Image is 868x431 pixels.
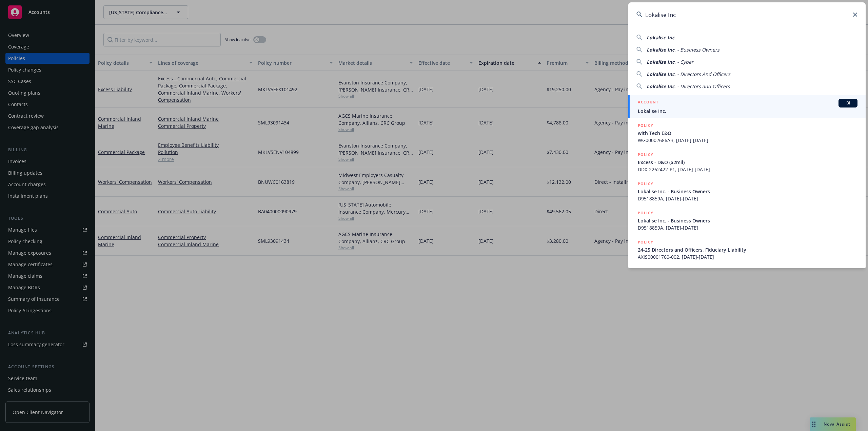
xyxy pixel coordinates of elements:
[647,83,674,90] span: Lokalise Inc
[674,83,730,90] span: . - Directors and Officers
[647,34,674,41] span: Lokalise Inc
[628,206,866,235] a: POLICYLokalise Inc. - Business OwnersD9518859A, [DATE]-[DATE]
[638,180,653,187] h5: POLICY
[628,177,866,206] a: POLICYLokalise Inc. - Business OwnersD9518859A, [DATE]-[DATE]
[674,59,693,65] span: . - Cyber
[638,137,857,144] span: WG00002686AB, [DATE]-[DATE]
[638,217,857,224] span: Lokalise Inc. - Business Owners
[638,239,653,246] h5: POLICY
[674,46,719,53] span: . - Business Owners
[674,71,730,77] span: . - Directors And Officers
[638,210,653,216] h5: POLICY
[638,246,857,253] span: 24-25 Directors and Officers, Fiduciary Liability
[638,166,857,173] span: DDX-2262422-P1, [DATE]-[DATE]
[647,71,674,77] span: Lokalise Inc
[638,195,857,202] span: D9518859A, [DATE]-[DATE]
[638,224,857,231] span: D9518859A, [DATE]-[DATE]
[674,34,676,41] span: .
[638,253,857,260] span: AXIS00001760-002, [DATE]-[DATE]
[647,59,674,65] span: Lokalise Inc
[628,118,866,148] a: POLICYwith Tech E&OWG00002686AB, [DATE]-[DATE]
[628,95,866,118] a: ACCOUNTBILokalise Inc.
[628,148,866,177] a: POLICYExcess - D&O ($2mil)DDX-2262422-P1, [DATE]-[DATE]
[638,130,857,137] span: with Tech E&O
[638,107,857,115] span: Lokalise Inc.
[638,151,653,158] h5: POLICY
[638,188,857,195] span: Lokalise Inc. - Business Owners
[638,99,658,107] h5: ACCOUNT
[841,100,855,106] span: BI
[628,235,866,264] a: POLICY24-25 Directors and Officers, Fiduciary LiabilityAXIS00001760-002, [DATE]-[DATE]
[628,2,866,27] input: Search...
[638,159,857,166] span: Excess - D&O ($2mil)
[638,122,653,129] h5: POLICY
[647,46,674,53] span: Lokalise Inc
